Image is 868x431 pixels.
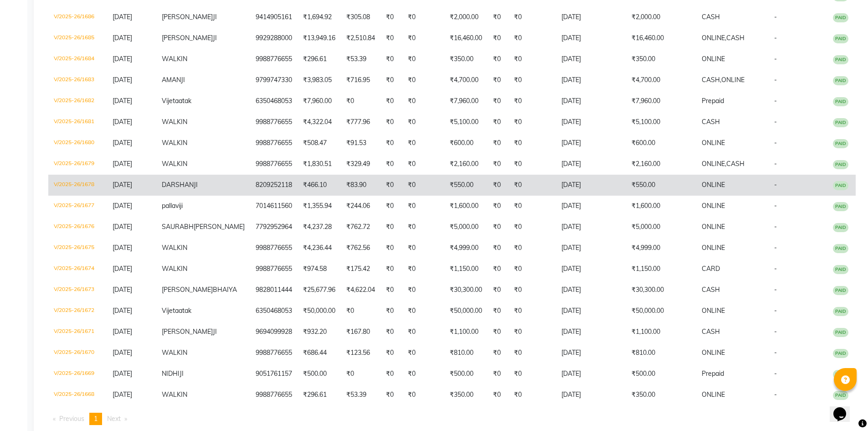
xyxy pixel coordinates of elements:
td: ₹0 [402,49,444,70]
span: ONLINE [702,55,725,63]
td: ₹50,000.00 [444,301,488,322]
td: ₹0 [488,217,508,238]
span: [PERSON_NAME] [194,223,245,231]
span: PAID [833,160,848,169]
td: 7014611560 [250,196,298,217]
td: ₹7,960.00 [444,91,488,112]
td: V/2025-26/1679 [48,154,107,175]
span: ONLINE [702,348,725,357]
span: PAID [833,13,848,22]
td: 9929288000 [250,28,298,49]
td: [DATE] [556,259,626,280]
span: [PERSON_NAME] [162,13,213,21]
td: ₹5,100.00 [626,112,696,133]
td: ₹0 [402,91,444,112]
td: ₹0 [508,343,556,363]
span: Vijetaa [162,97,182,105]
span: PAID [833,307,848,316]
span: [DATE] [113,118,132,126]
span: PAID [833,286,848,295]
span: [DATE] [113,139,132,147]
td: ₹0 [380,259,402,280]
td: ₹0 [380,91,402,112]
span: JI [213,34,217,42]
span: WALKIN [162,139,187,147]
td: ₹296.61 [298,49,341,70]
td: [DATE] [556,49,626,70]
td: ₹244.06 [341,196,380,217]
span: AMAN [162,76,181,84]
span: CARD [702,265,720,273]
td: ₹0 [380,343,402,363]
td: ₹0 [380,196,402,217]
td: ₹5,000.00 [626,217,696,238]
td: ₹0 [402,7,444,28]
td: 6350468053 [250,91,298,112]
td: ₹0 [488,363,508,384]
td: ₹3,983.05 [298,70,341,91]
td: ₹350.00 [626,49,696,70]
td: ₹0 [402,259,444,280]
span: JI [181,76,185,84]
td: ₹0 [488,280,508,301]
span: ONLINE, [702,160,726,168]
span: JI [180,369,184,378]
td: ₹0 [341,363,380,384]
span: - [774,55,777,63]
td: ₹25,677.96 [298,280,341,301]
td: [DATE] [556,7,626,28]
td: [DATE] [556,217,626,238]
td: V/2025-26/1683 [48,70,107,91]
td: ₹30,300.00 [626,280,696,301]
td: ₹0 [402,133,444,154]
span: PAID [833,328,848,337]
td: ₹30,300.00 [444,280,488,301]
td: V/2025-26/1670 [48,343,107,363]
span: ONLINE [702,223,725,231]
td: [DATE] [556,322,626,343]
td: ₹5,000.00 [444,217,488,238]
td: ₹0 [488,112,508,133]
span: [DATE] [113,244,132,252]
td: V/2025-26/1682 [48,91,107,112]
td: 8209252118 [250,175,298,196]
span: - [774,160,777,168]
span: [PERSON_NAME] [162,327,213,336]
td: ₹2,160.00 [444,154,488,175]
td: ₹0 [508,238,556,259]
span: CASH [702,327,720,336]
span: - [774,265,777,273]
td: ₹1,100.00 [626,322,696,343]
td: ₹0 [488,154,508,175]
td: ₹1,355.94 [298,196,341,217]
td: V/2025-26/1686 [48,7,107,28]
span: PAID [833,55,848,64]
td: 9799747330 [250,70,298,91]
td: ₹0 [380,363,402,384]
td: ₹0 [488,196,508,217]
span: - [774,34,777,42]
td: ₹7,960.00 [298,91,341,112]
td: ₹0 [380,322,402,343]
span: ONLINE [702,181,725,189]
td: ₹0 [508,91,556,112]
td: ₹0 [508,196,556,217]
td: ₹600.00 [444,133,488,154]
span: ONLINE [702,244,725,252]
span: [DATE] [113,286,132,294]
span: - [774,118,777,126]
span: PAID [833,223,848,232]
td: ₹508.47 [298,133,341,154]
span: - [774,139,777,147]
span: tak [182,97,191,105]
td: ₹0 [380,28,402,49]
span: BHAIYA [213,286,237,294]
td: ₹4,700.00 [444,70,488,91]
td: ₹2,160.00 [626,154,696,175]
td: ₹0 [488,49,508,70]
td: ₹2,000.00 [626,7,696,28]
span: [DATE] [113,369,132,378]
td: 9988776655 [250,238,298,259]
td: V/2025-26/1684 [48,49,107,70]
span: WALKIN [162,244,187,252]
